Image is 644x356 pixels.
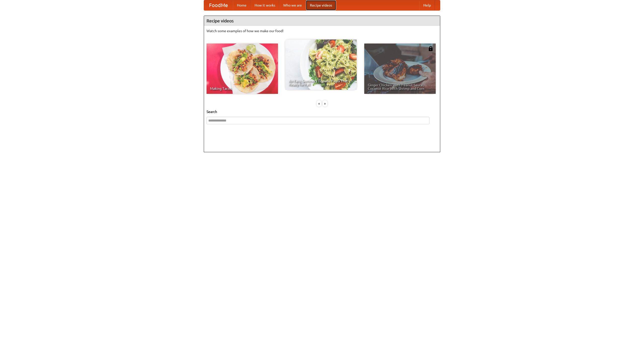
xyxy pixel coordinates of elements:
div: » [323,100,327,107]
a: Help [419,0,435,10]
div: « [317,100,321,107]
a: Making Tacos [207,44,278,94]
a: FoodMe [204,0,233,10]
a: Recipe videos [306,0,336,10]
h5: Search [207,109,437,114]
span: Making Tacos [210,87,274,90]
h4: Recipe videos [204,16,440,26]
a: An Easy, Summery Tomato Pasta That's Ready for Fall [285,39,357,90]
span: An Easy, Summery Tomato Pasta That's Ready for Fall [289,79,353,86]
p: Watch some examples of how we make our food! [207,28,437,33]
a: Who we are [279,0,306,10]
a: Home [233,0,251,10]
a: How it works [251,0,279,10]
img: 483408.png [428,46,433,51]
